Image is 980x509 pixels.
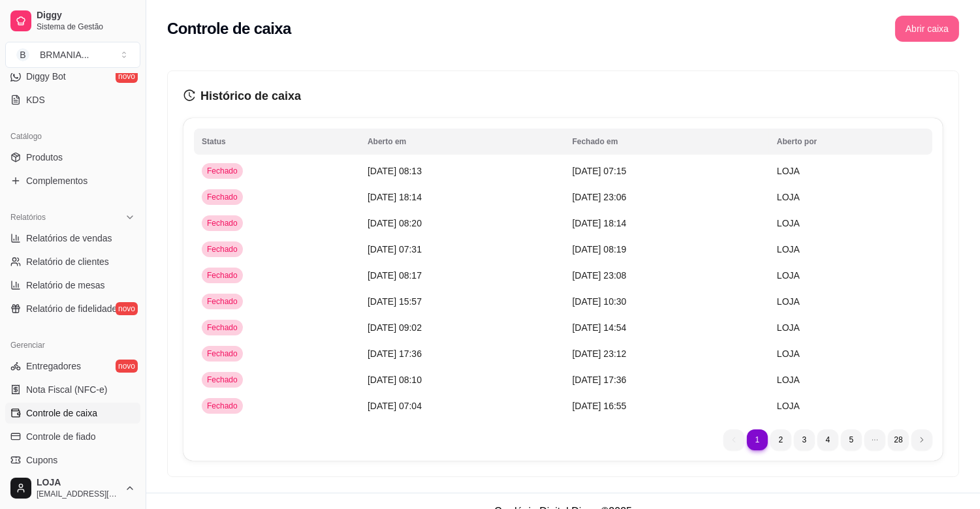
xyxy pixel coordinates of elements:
[5,426,140,447] a: Controle de fiado
[368,348,422,359] span: [DATE] 17:36
[5,66,140,87] a: Diggy Botnovo
[26,407,97,420] span: Controle de caixa
[777,401,800,411] span: LOJA
[26,454,57,467] span: Cupons
[5,335,140,356] div: Gerenciar
[572,322,626,333] span: [DATE] 14:54
[769,129,932,155] th: Aberto por
[777,375,800,385] span: LOJA
[572,296,626,307] span: [DATE] 10:30
[204,244,240,254] span: Fechado
[5,298,140,319] a: Relatório de fidelidadenovo
[26,279,105,292] span: Relatório de mesas
[183,89,195,101] span: history
[777,296,800,307] span: LOJA
[5,228,140,249] a: Relatórios de vendas
[777,192,800,202] span: LOJA
[572,270,626,281] span: [DATE] 23:08
[204,166,240,176] span: Fechado
[5,450,140,470] a: Cupons
[26,383,107,396] span: Nota Fiscal (NFC-e)
[895,16,959,42] button: Abrir caixa
[572,218,626,228] span: [DATE] 18:14
[5,89,140,110] a: KDS
[204,296,240,307] span: Fechado
[204,401,240,411] span: Fechado
[572,401,626,411] span: [DATE] 16:55
[26,360,81,373] span: Entregadores
[888,429,909,450] li: pagination item 28
[368,375,422,385] span: [DATE] 08:10
[5,126,140,147] div: Catálogo
[864,429,885,450] li: dots element
[572,244,626,254] span: [DATE] 08:19
[5,356,140,377] a: Entregadoresnovo
[368,322,422,333] span: [DATE] 09:02
[10,212,46,223] span: Relatórios
[16,48,29,61] span: B
[564,129,768,155] th: Fechado em
[26,232,112,245] span: Relatórios de vendas
[717,423,939,457] nav: pagination navigation
[26,93,45,106] span: KDS
[777,270,800,281] span: LOJA
[368,401,422,411] span: [DATE] 07:04
[911,429,932,450] li: next page button
[183,87,943,105] h3: Histórico de caixa
[572,192,626,202] span: [DATE] 23:06
[204,192,240,202] span: Fechado
[5,170,140,191] a: Complementos
[204,218,240,228] span: Fechado
[5,5,140,37] a: DiggySistema de Gestão
[777,218,800,228] span: LOJA
[817,429,838,450] li: pagination item 4
[368,270,422,281] span: [DATE] 08:17
[777,244,800,254] span: LOJA
[360,129,564,155] th: Aberto em
[26,151,63,164] span: Produtos
[368,218,422,228] span: [DATE] 08:20
[368,192,422,202] span: [DATE] 18:14
[26,174,87,187] span: Complementos
[204,322,240,333] span: Fechado
[5,403,140,424] a: Controle de caixa
[841,429,862,450] li: pagination item 5
[747,429,768,450] li: pagination item 1 active
[167,18,291,39] h2: Controle de caixa
[368,296,422,307] span: [DATE] 15:57
[5,147,140,168] a: Produtos
[204,270,240,281] span: Fechado
[26,70,66,83] span: Diggy Bot
[37,10,135,22] span: Diggy
[37,22,135,32] span: Sistema de Gestão
[368,244,422,254] span: [DATE] 07:31
[37,489,119,499] span: [EMAIL_ADDRESS][DOMAIN_NAME]
[5,379,140,400] a: Nota Fiscal (NFC-e)
[26,430,96,443] span: Controle de fiado
[40,48,89,61] div: BRMANIA ...
[794,429,815,450] li: pagination item 3
[5,472,140,504] button: LOJA[EMAIL_ADDRESS][DOMAIN_NAME]
[572,348,626,359] span: [DATE] 23:12
[26,255,109,268] span: Relatório de clientes
[37,477,119,489] span: LOJA
[572,375,626,385] span: [DATE] 17:36
[204,348,240,359] span: Fechado
[194,129,360,155] th: Status
[26,302,117,315] span: Relatório de fidelidade
[5,275,140,296] a: Relatório de mesas
[204,375,240,385] span: Fechado
[572,166,626,176] span: [DATE] 07:15
[770,429,791,450] li: pagination item 2
[5,42,140,68] button: Select a team
[777,166,800,176] span: LOJA
[777,348,800,359] span: LOJA
[777,322,800,333] span: LOJA
[368,166,422,176] span: [DATE] 08:13
[5,251,140,272] a: Relatório de clientes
